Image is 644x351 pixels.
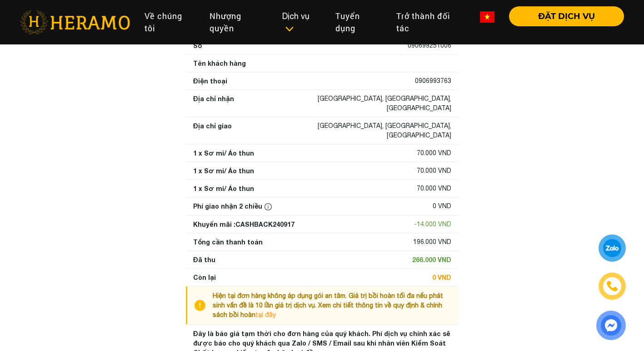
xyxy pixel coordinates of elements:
div: 70.000 VND [417,148,451,158]
div: Số [193,41,202,50]
span: Hiện tại đơn hàng không áp dụng gói an tâm. Giá trị bồi hoàn tối đa nếu phát sinh vấn đề là 10 lầ... [213,292,443,318]
div: Còn lại [193,273,216,282]
div: [GEOGRAPHIC_DATA], [GEOGRAPHIC_DATA], [GEOGRAPHIC_DATA] [270,94,451,113]
div: [GEOGRAPHIC_DATA], [GEOGRAPHIC_DATA], [GEOGRAPHIC_DATA] [270,121,451,140]
div: - 14.000 VND [414,219,451,229]
div: 0 VND [433,201,451,211]
img: heramo-logo.png [20,10,130,34]
div: 0 VND [432,273,451,282]
img: vn-flag.png [480,11,494,23]
div: Đã thu [193,255,215,264]
a: ĐẶT DỊCH VỤ [502,12,624,20]
div: Khuyến mãi : CASHBACK240917 [193,219,295,229]
div: 0906993763 [415,76,451,86]
div: 090699251006 [408,41,451,50]
img: info [265,203,272,210]
a: Về chúng tôi [137,6,202,38]
div: 196.000 VND [413,237,451,247]
a: Nhượng quyền [202,6,275,38]
img: info [195,291,213,320]
div: Tên khách hàng [193,58,246,68]
div: 1 x Sơ mi/ Áo thun [193,184,254,193]
div: 1 x Sơ mi/ Áo thun [193,148,254,158]
div: Dịch vụ [282,10,321,34]
div: Điện thoại [193,76,227,86]
div: Địa chỉ nhận [193,94,234,113]
a: Trở thành đối tác [389,6,473,38]
div: Tổng cần thanh toán [193,237,263,247]
img: subToggleIcon [285,24,294,34]
a: phone-icon [599,273,625,299]
button: ĐẶT DỊCH VỤ [509,6,624,26]
div: 70.000 VND [417,166,451,175]
a: tại đây [255,311,276,318]
div: 1 x Sơ mi/ Áo thun [193,166,254,175]
div: Phí giao nhận 2 chiều [193,201,274,211]
div: 266.000 VND [412,255,451,264]
a: Tuyển dụng [328,6,389,38]
div: Địa chỉ giao [193,121,232,140]
div: 70.000 VND [417,184,451,193]
img: phone-icon [606,279,619,292]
